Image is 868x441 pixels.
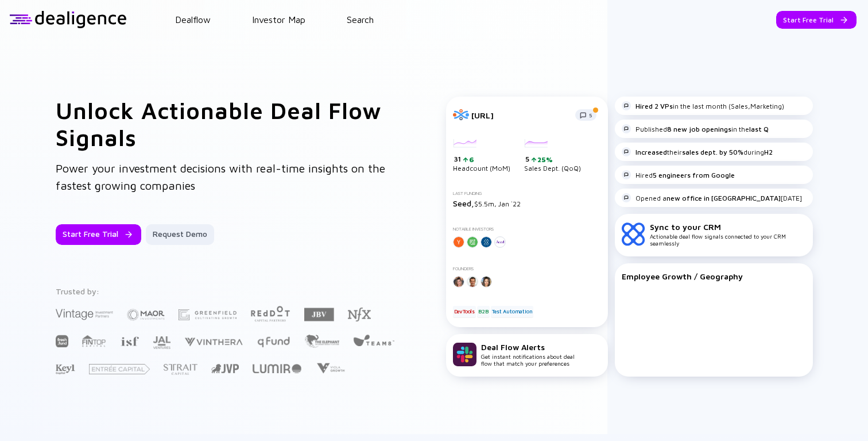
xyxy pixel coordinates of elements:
[653,171,735,179] strong: 5 engineers from Google
[56,286,397,296] div: Trusted by:
[622,147,773,156] div: their during
[524,139,581,172] div: Sales Dept. (QoQ)
[175,14,211,25] a: Dealflow
[453,198,474,208] span: Seed,
[56,224,141,245] button: Start Free Trial
[253,364,301,373] img: Lumir Ventures
[120,336,139,346] img: Israel Secondary Fund
[184,336,243,347] img: Vinthera
[56,364,75,375] img: Key1 Capital
[650,222,806,247] div: Actionable deal flow signals connected to your CRM seamlessly
[635,102,673,110] strong: Hired 2 VPs
[89,364,150,374] img: Entrée Capital
[536,155,553,164] div: 25%
[667,125,731,133] strong: 8 new job openings
[749,125,769,133] strong: last Q
[453,191,601,196] div: Last Funding
[622,124,769,133] div: Published in the
[164,364,197,375] img: Strait Capital
[650,222,806,232] div: Sync to your CRM
[82,335,106,347] img: FINTOP Capital
[56,97,400,151] h1: Unlock Actionable Deal Flow Signals
[764,148,773,156] strong: H2
[304,307,334,322] img: JBV Capital
[453,198,601,208] div: $5.5m, Jan `22
[453,139,510,172] div: Headcount (MoM)
[622,271,806,281] div: Employee Growth / Geography
[525,155,581,164] div: 5
[491,306,533,317] div: Test Automation
[666,194,781,202] strong: new office in [GEOGRAPHIC_DATA]
[353,334,394,346] img: Team8
[453,266,601,271] div: Founders
[127,305,165,324] img: Maor Investments
[635,148,667,156] strong: Increased
[315,363,346,374] img: Viola Growth
[622,101,784,110] div: in the last month (Sales,Marketing)
[481,342,575,352] div: Deal Flow Alerts
[146,224,214,245] button: Request Demo
[471,110,568,120] div: [URL]
[776,11,857,29] button: Start Free Trial
[453,306,476,317] div: DevTools
[477,306,489,317] div: B2B
[481,342,575,367] div: Get instant notifications about deal flow that match your preferences
[453,227,601,232] div: Notable Investors
[179,309,237,320] img: Greenfield Partners
[347,14,374,25] a: Search
[454,155,510,164] div: 31
[56,308,113,321] img: Vintage Investment Partners
[622,170,735,179] div: Hired
[252,14,305,25] a: Investor Map
[622,193,802,202] div: Opened a [DATE]
[468,155,474,164] div: 6
[211,364,239,373] img: Jerusalem Venture Partners
[682,148,743,156] strong: sales dept. by 50%
[257,335,290,348] img: Q Fund
[304,335,339,348] img: The Elephant
[153,336,170,349] img: JAL Ventures
[56,162,385,192] span: Power your investment decisions with real-time insights on the fastest growing companies
[250,304,290,323] img: Red Dot Capital Partners
[348,308,371,321] img: NFX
